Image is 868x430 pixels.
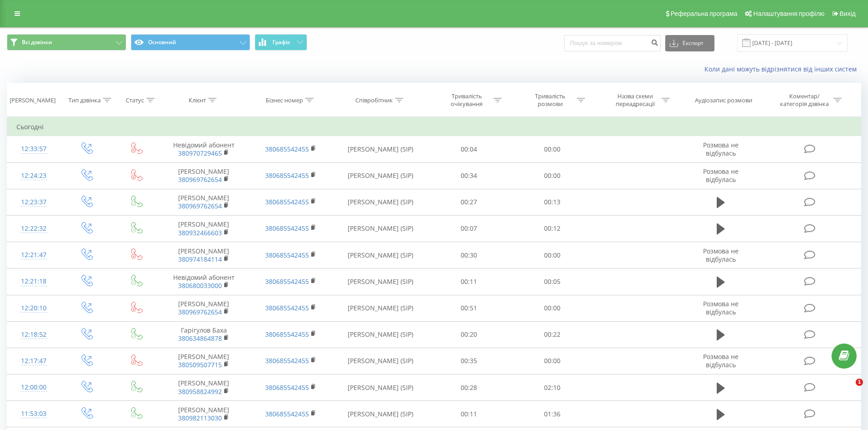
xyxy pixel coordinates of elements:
td: 00:04 [427,136,511,162]
div: 11:53:03 [16,405,51,423]
td: [PERSON_NAME] (SIP) [334,242,427,268]
button: Всі дзвінки [7,34,126,51]
div: Назва схеми переадресації [611,92,659,108]
button: Графік [255,34,307,51]
div: 12:21:18 [16,273,51,290]
td: 00:20 [427,321,511,348]
a: 380685542455 [265,383,309,392]
td: 00:27 [427,189,511,215]
td: [PERSON_NAME] (SIP) [334,189,427,215]
div: 12:22:32 [16,220,51,238]
div: Коментар/категорія дзвінка [778,92,831,108]
div: 12:23:37 [16,193,51,211]
td: [PERSON_NAME] [160,348,247,374]
button: Основний [131,34,250,51]
span: Реферальна програма [671,10,738,17]
td: 00:07 [427,215,511,242]
td: Гарігулов Баха [160,321,247,348]
span: Вихід [840,10,856,17]
span: Розмова не відбулась [703,141,739,157]
a: 380974184114 [178,255,222,263]
div: 12:21:47 [16,246,51,264]
a: 380969762654 [178,308,222,316]
td: [PERSON_NAME] [160,215,247,242]
td: [PERSON_NAME] (SIP) [334,321,427,348]
td: 00:11 [427,268,511,295]
div: Аудіозапис розмови [695,96,752,104]
td: 00:35 [427,348,511,374]
div: Співробітник [355,96,393,104]
a: 380970729465 [178,149,222,157]
td: 00:00 [511,295,594,321]
td: 00:22 [511,321,594,348]
td: 00:00 [511,162,594,189]
td: 00:13 [511,189,594,215]
a: Коли дані можуть відрізнятися вiд інших систем [704,65,861,73]
div: 12:20:10 [16,299,51,317]
button: Експорт [665,35,714,51]
a: 380969762654 [178,175,222,184]
td: [PERSON_NAME] [160,189,247,215]
td: [PERSON_NAME] (SIP) [334,136,427,162]
td: [PERSON_NAME] [160,162,247,189]
td: 02:10 [511,374,594,401]
div: 12:18:52 [16,326,51,344]
a: 380685542455 [265,277,309,286]
div: 12:17:47 [16,352,51,370]
td: [PERSON_NAME] (SIP) [334,348,427,374]
span: Розмова не відбулась [703,167,739,184]
td: Невідомий абонент [160,268,247,295]
div: Бізнес номер [266,96,303,104]
a: 380685542455 [265,251,309,259]
td: [PERSON_NAME] (SIP) [334,295,427,321]
td: 00:51 [427,295,511,321]
a: 380509507715 [178,360,222,369]
div: Статус [126,96,144,104]
span: 1 [856,379,863,386]
a: 380685542455 [265,224,309,233]
a: 380969762654 [178,202,222,210]
a: 380685542455 [265,171,309,180]
span: Графік [272,39,290,46]
a: 380932466603 [178,228,222,237]
td: [PERSON_NAME] [160,295,247,321]
a: 380680033000 [178,281,222,290]
div: 12:33:57 [16,140,51,158]
td: [PERSON_NAME] [160,374,247,401]
td: 00:11 [427,401,511,427]
a: 380982113030 [178,414,222,422]
span: Розмова не відбулась [703,352,739,369]
td: [PERSON_NAME] [160,401,247,427]
span: Всі дзвінки [22,39,52,46]
a: 380685542455 [265,356,309,365]
a: 380634864878 [178,334,222,343]
div: Клієнт [189,96,206,104]
div: Тривалість розмови [526,92,575,108]
a: 380685542455 [265,145,309,153]
a: 380685542455 [265,410,309,418]
td: 00:00 [511,242,594,268]
td: 00:05 [511,268,594,295]
td: [PERSON_NAME] (SIP) [334,215,427,242]
a: 380958824992 [178,387,222,396]
span: Налаштування профілю [753,10,824,17]
span: Розмова не відбулась [703,247,739,263]
td: 00:34 [427,162,511,189]
input: Пошук за номером [564,35,661,51]
a: 380685542455 [265,197,309,206]
td: [PERSON_NAME] [160,242,247,268]
span: Розмова не відбулась [703,299,739,316]
td: [PERSON_NAME] (SIP) [334,268,427,295]
td: [PERSON_NAME] (SIP) [334,374,427,401]
td: Невідомий абонент [160,136,247,162]
td: [PERSON_NAME] (SIP) [334,162,427,189]
td: 01:36 [511,401,594,427]
div: Тип дзвінка [68,96,101,104]
div: 12:24:23 [16,167,51,185]
td: 00:30 [427,242,511,268]
a: 380685542455 [265,330,309,339]
td: 00:12 [511,215,594,242]
td: 00:00 [511,136,594,162]
iframe: Intercom live chat [837,379,859,400]
a: 380685542455 [265,304,309,312]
